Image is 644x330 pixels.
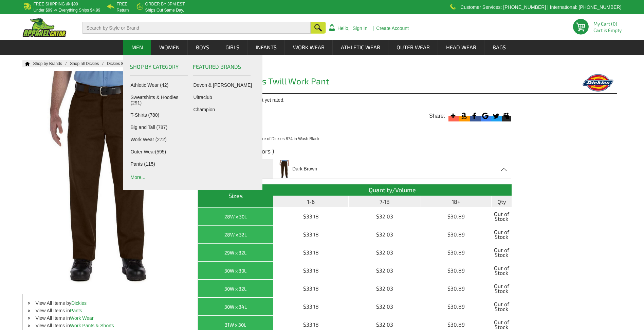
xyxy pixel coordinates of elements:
[285,40,332,55] a: Work Wear
[145,2,185,6] b: Order by 3PM EST
[349,298,421,316] td: $32.03
[273,196,349,208] th: 1-6
[376,26,409,31] a: Create Account
[198,226,273,244] th: 28W x 32L
[70,308,82,313] a: Pants
[193,107,253,112] a: Champion
[460,5,621,9] p: Customer Services: [PHONE_NUMBER] | International: [PHONE_NUMBER]
[333,40,388,55] a: Athletic Wear
[349,262,421,280] td: $32.03
[481,111,490,120] svg: Google Bookmark
[70,323,114,328] a: Work Pants & Shorts
[421,196,492,208] th: 18+
[23,307,193,314] li: View All Items in
[23,322,193,329] li: View All Items in
[389,40,438,55] a: Outer Wear
[349,280,421,298] td: $32.03
[117,2,128,6] b: Free
[218,40,247,55] a: Girls
[421,262,492,280] td: $30.89
[198,136,319,141] span: *Best Price When you buy 18 or more of Dickies 874 in Wash Black
[349,244,421,262] td: $32.03
[70,61,107,66] a: Shop all Dickies
[292,163,317,175] span: Dark Brown
[353,26,368,31] a: Sign In
[273,262,349,280] td: $33.18
[492,196,512,208] th: Qty
[130,161,190,167] a: Pants (115)
[198,147,512,159] h3: Available Colors ( 15 colors )
[493,299,510,314] span: Out of Stock
[273,298,349,316] td: $33.18
[82,22,311,34] input: Search by Style or Brand
[130,149,190,154] a: Outer Wear(595)
[188,40,217,55] a: Boys
[33,61,70,66] a: Shop by Brands
[438,40,484,55] a: Head Wear
[198,262,273,280] th: 30W x 30L
[198,184,273,208] th: Sizes
[459,111,468,120] svg: Amazon
[71,300,87,306] a: Dickies
[23,299,193,307] li: View All Items by
[579,74,617,92] img: Dickies
[493,281,510,296] span: Out of Stock
[193,62,251,76] h3: Featured Brands
[349,196,421,208] th: 7-18
[107,61,176,66] a: Dickies 874 Men's Twill Work Pant
[23,314,193,322] li: View All Items in
[151,40,187,55] a: Women
[273,280,349,298] td: $33.18
[145,8,185,12] p: ships out same day.
[470,111,479,120] svg: Facebook
[117,8,129,12] p: Return
[198,77,512,87] h1: Dickies 874 Men's Twill Work Pant
[448,111,458,120] svg: More
[198,298,273,316] th: 30W x 34L
[273,244,349,262] td: $33.18
[198,280,273,298] th: 30W x 32L
[493,209,510,224] span: Out of Stock
[22,62,30,66] a: Home
[193,95,253,100] a: Ultraclub
[130,174,190,180] a: More...
[493,263,510,278] span: Out of Stock
[593,21,619,26] li: My Cart (0)
[421,226,492,244] td: $30.89
[421,280,492,298] td: $30.89
[493,227,510,242] span: Out of Stock
[33,2,78,6] b: Free Shipping @ $99
[22,18,67,37] img: ApparelGator
[277,160,292,178] img: dickies_874_dk-brown.jpg
[349,208,421,226] td: $32.03
[421,208,492,226] td: $30.89
[130,95,190,105] a: Sweatshirts & Hoodies (291)
[337,26,350,31] a: Hello,
[198,208,273,226] th: 28W x 30L
[485,40,514,55] a: Bags
[502,111,511,120] svg: Myspace
[130,62,188,76] h3: Shop by Category
[198,129,515,142] div: MSRP 45.30
[593,28,622,33] span: Cart is Empty
[349,226,421,244] td: $32.03
[70,315,94,321] a: Work Wear
[248,40,284,55] a: Infants
[130,112,190,118] a: T-Shirts (780)
[33,8,100,12] p: under $99 -> everything ships $4.99
[193,82,253,88] a: Devon & [PERSON_NAME]
[130,137,190,142] a: Work Wear (272)
[130,82,190,88] a: Athletic Wear (42)
[429,113,445,119] span: Share:
[493,245,510,260] span: Out of Stock
[421,244,492,262] td: $30.89
[130,125,190,130] a: Big and Tall (787)
[273,208,349,226] td: $33.18
[124,40,151,55] a: Men
[273,184,512,196] th: Quantity/Volume
[273,226,349,244] td: $33.18
[491,111,500,120] svg: Twitter
[421,298,492,316] td: $30.89
[198,244,273,262] th: 29W x 32L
